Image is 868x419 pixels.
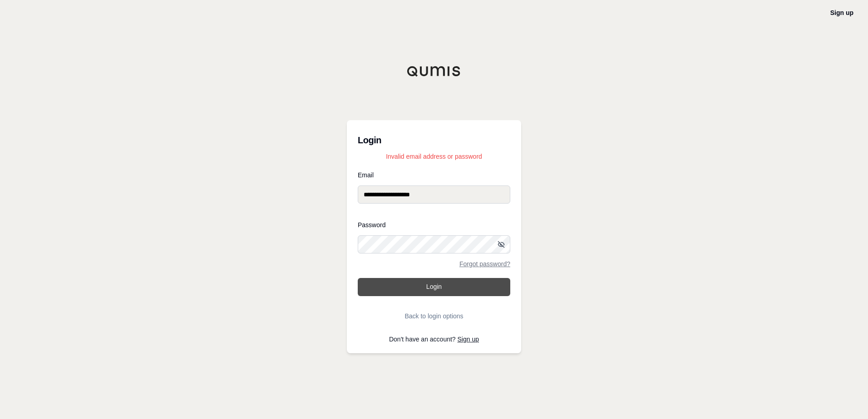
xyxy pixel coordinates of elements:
[407,66,461,77] img: Qumis
[458,336,479,343] a: Sign up
[358,336,510,342] p: Don't have an account?
[358,307,510,325] button: Back to login options
[358,131,510,149] h3: Login
[358,152,510,161] p: Invalid email address or password
[358,222,510,228] label: Password
[358,278,510,296] button: Login
[830,9,853,16] a: Sign up
[358,172,510,178] label: Email
[459,261,510,267] a: Forgot password?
